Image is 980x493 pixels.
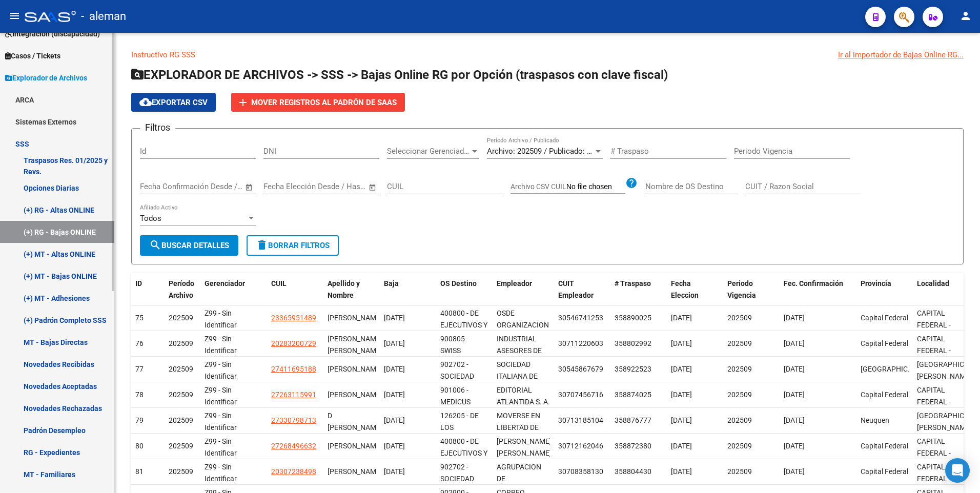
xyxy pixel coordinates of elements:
[8,10,21,22] mat-icon: menu
[205,412,237,432] span: Z99 - Sin Identificar
[497,410,552,445] div: MOVERSE EN LIBERTAD DE [PERSON_NAME]
[959,10,972,22] mat-icon: person
[671,467,692,476] span: [DATE]
[784,365,805,373] span: [DATE]
[440,386,483,464] span: 901006 - MEDICUS SOCIEDAD ANONIMA DE ASISTENCIA MEDICA Y CIENTIFICA
[558,391,603,399] span: 30707456716
[615,339,651,347] span: 358802992
[861,314,908,322] span: Capital Federal
[780,273,856,306] datatable-header-cell: Fec. Confirmación
[81,5,126,28] span: - aleman
[314,182,364,191] input: Fecha fin
[558,365,603,373] span: 30545867679
[140,235,238,256] button: Buscar Detalles
[861,416,889,424] span: Neuquen
[271,391,316,399] span: 27263115991
[328,442,382,450] span: [PERSON_NAME]
[861,391,908,399] span: Capital Federal
[384,440,432,452] div: [DATE]
[367,181,379,193] button: Open calendar
[861,339,908,347] span: Capital Federal
[139,96,152,108] mat-icon: cloud_download
[440,309,487,376] span: 400800 - DE EJECUTIVOS Y DEL PERSONAL DE DIRECCION DE EMPRESAS
[384,415,432,426] div: [DATE]
[5,28,100,39] span: Integración (discapacidad)
[135,442,144,450] span: 80
[140,120,175,135] h3: Filtros
[913,273,969,306] datatable-header-cell: Localidad
[140,214,161,223] span: Todos
[615,467,651,476] span: 358804430
[384,312,432,324] div: [DATE]
[861,467,908,476] span: Capital Federal
[615,365,651,373] span: 358922523
[131,68,668,82] span: EXPLORADOR DE ARCHIVOS -> SSS -> Bajas Online RG por Opción (traspasos con clave fiscal)
[784,416,805,424] span: [DATE]
[566,182,625,192] input: Archivo CSV CUIL
[169,391,193,399] span: 202509
[723,273,780,306] datatable-header-cell: Periodo Vigencia
[328,314,382,322] span: [PERSON_NAME]
[169,314,193,322] span: 202509
[205,360,237,380] span: Z99 - Sin Identificar
[440,335,471,366] span: 900805 - SWISS MEDICAL
[610,273,667,306] datatable-header-cell: # Traspaso
[667,273,723,306] datatable-header-cell: Fecha Eleccion
[205,279,245,287] span: Gerenciador
[271,279,287,287] span: CUIL
[497,333,550,368] div: INDUSTRIAL ASESORES DE SEGUROS
[135,416,144,424] span: 79
[328,279,360,299] span: Apellido y Nombre
[838,49,964,60] div: Ir al importador de Bajas Online RG...
[625,177,638,189] mat-icon: help
[727,391,752,399] span: 202509
[131,50,195,59] a: Instructivo RG SSS
[497,359,550,394] div: SOCIEDAD ITALIANA DE BENEFICEN
[256,239,268,251] mat-icon: delete
[231,93,405,112] button: Mover registros al PADRÓN de SAAS
[856,273,913,306] datatable-header-cell: Provincia
[917,335,972,389] span: CAPITAL FEDERAL - INDEPENDENCIA AVDA.(3501-4400)
[135,365,144,373] span: 77
[917,386,976,429] span: CAPITAL FEDERAL - AMENABAR(2901-4200)
[558,314,603,322] span: 30546741253
[251,98,397,107] span: Mover registros al PADRÓN de SAAS
[139,98,208,107] span: Exportar CSV
[384,389,432,401] div: [DATE]
[328,467,382,476] span: [PERSON_NAME]
[135,467,144,476] span: 81
[727,442,752,450] span: 202509
[205,463,237,483] span: Z99 - Sin Identificar
[558,339,603,347] span: 30711220603
[497,279,532,287] span: Empleador
[5,72,87,84] span: Explorador de Archivos
[169,467,193,476] span: 202509
[615,279,651,287] span: # Traspaso
[247,235,339,256] button: Borrar Filtros
[205,335,237,355] span: Z99 - Sin Identificar
[727,467,752,476] span: 202509
[554,273,610,306] datatable-header-cell: CUIT Empleador
[671,314,692,322] span: [DATE]
[671,365,692,373] span: [DATE]
[727,416,752,424] span: 202509
[440,412,487,490] span: 126205 - DE LOS EMPLEADOS DE COMERCIO Y ACTIVIDADES CIVILES
[558,416,603,424] span: 30713185104
[328,412,382,432] span: D [PERSON_NAME]
[237,96,249,109] mat-icon: add
[727,314,752,322] span: 202509
[263,182,305,191] input: Fecha inicio
[135,279,142,287] span: ID
[671,339,692,347] span: [DATE]
[387,147,470,156] span: Seleccionar Gerenciador
[271,416,316,424] span: 27330798713
[328,335,382,355] span: [PERSON_NAME] [PERSON_NAME]
[784,279,843,287] span: Fec. Confirmación
[861,442,908,450] span: Capital Federal
[271,339,316,347] span: 20283200729
[615,314,651,322] span: 358890025
[945,458,970,483] div: Open Intercom Messenger
[5,50,60,61] span: Casos / Tickets
[323,273,380,306] datatable-header-cell: Apellido y Nombre
[615,416,651,424] span: 358876777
